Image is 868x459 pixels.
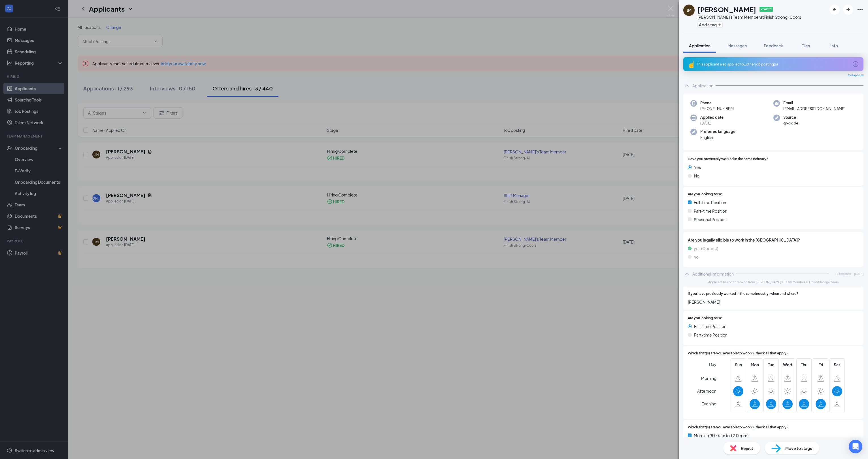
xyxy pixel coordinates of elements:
span: Morning (8:00 am to 12:00 pm) [694,432,748,439]
div: JM [687,7,692,13]
span: Messages [727,43,747,48]
span: ✔ WOTC [760,7,773,12]
button: PlusAdd a tag [697,22,723,28]
span: Afternoon [697,386,716,396]
span: Are you looking for a: [688,192,722,197]
span: Preferred language [700,129,735,134]
span: Phone [700,100,734,106]
span: Part-time Position [694,332,727,338]
span: Fri [816,361,826,368]
span: Wed [782,361,793,368]
span: Which shift(s) are you available to work? (Check all that apply) [688,351,788,356]
span: Which shift(s) are you available to work? (Check all that apply) [688,425,788,430]
svg: ChevronUp [683,270,690,277]
svg: Plus [718,23,721,26]
svg: ArrowRight [845,6,852,13]
span: Sun [733,361,743,368]
span: Reject [741,445,753,451]
span: Are you legally eligible to work in the [GEOGRAPHIC_DATA]? [688,237,859,243]
span: [DATE] [700,120,724,126]
span: Evening [701,399,716,409]
button: ArrowRight [843,5,853,15]
span: If you have previously worked in the same industry, when and where? [688,291,798,297]
span: Sat [832,361,842,368]
span: Have you previously worked in the same industry? [688,156,768,162]
span: [PHONE_NUMBER] [700,106,734,111]
span: Files [801,43,810,48]
span: [PERSON_NAME] [688,299,859,305]
span: Applicant has been moved from [PERSON_NAME]'s Team Member at Finish Strong-Coors [708,280,839,284]
div: This applicant also applied to 1 other job posting(s) [697,62,849,67]
span: [DATE] [854,271,863,276]
span: English [700,135,735,140]
span: Submitted: [835,271,852,276]
span: No [694,173,699,179]
span: Part-time Position [694,208,727,214]
span: Full-time Position [694,199,726,206]
span: [EMAIL_ADDRESS][DOMAIN_NAME] [783,106,845,111]
span: Email [783,100,845,106]
div: Additional Information [692,271,734,277]
span: Seasonal Position [694,216,727,223]
div: Open Intercom Messenger [849,440,862,453]
span: Are you looking for a: [688,316,722,321]
span: no [694,254,699,260]
span: Info [830,43,838,48]
span: Application [689,43,710,48]
span: Morning [701,373,716,383]
span: Feedback [764,43,783,48]
span: yes (Correct) [694,245,718,251]
div: [PERSON_NAME]'s Team Member at Finish Strong-Coors [697,14,801,20]
svg: Ellipses [857,6,863,13]
span: Applied date [700,115,724,120]
h1: [PERSON_NAME] [697,5,756,14]
span: qr-code [783,120,798,126]
svg: ArrowLeftNew [831,6,838,13]
span: Tue [766,361,776,368]
span: Collapse all [848,73,863,78]
div: Application [692,83,713,88]
svg: ChevronUp [683,82,690,89]
span: Thu [799,361,809,368]
svg: ArrowCircle [852,61,859,67]
button: ArrowLeftNew [829,5,840,15]
span: Yes [694,164,701,170]
span: Day [709,361,716,367]
span: Source [783,115,798,120]
span: Mon [750,361,760,368]
span: Full-time Position [694,323,726,329]
span: Move to stage [785,445,812,451]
